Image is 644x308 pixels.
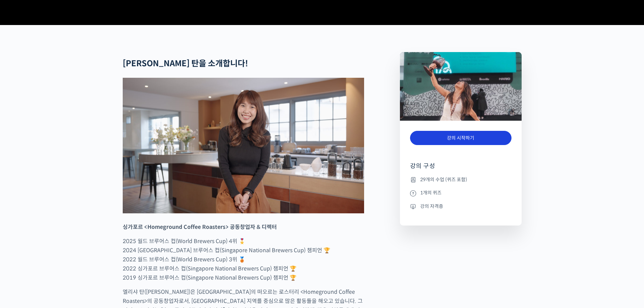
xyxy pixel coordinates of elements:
h4: 강의 구성 [410,162,511,175]
li: 29개의 수업 (퀴즈 포함) [410,175,511,184]
span: 홈 [21,224,25,230]
span: 설정 [104,224,113,230]
a: 홈 [2,214,45,231]
a: 강의 시작하기 [410,131,511,145]
li: 1개의 퀴즈 [410,189,511,197]
strong: 싱가포르 <Homeground Coffee Roasters> 공동창업자 & 디렉터 [123,223,277,231]
p: 2025 월드 브루어스 컵(World Brewers Cup) 4위 🎖️ 2024 [GEOGRAPHIC_DATA] 브루어스 컵(Singapore National Brewers ... [123,237,364,282]
span: 대화 [62,225,70,230]
a: 대화 [45,214,87,231]
strong: [PERSON_NAME] 탄을 소개합니다! [123,58,248,69]
a: 설정 [87,214,130,231]
li: 강의 자격증 [410,202,511,210]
